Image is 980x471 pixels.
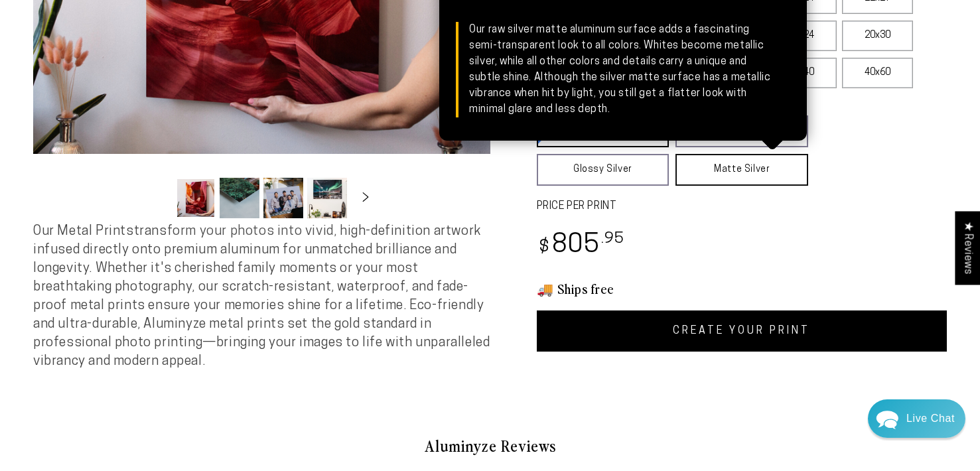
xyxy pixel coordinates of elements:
[868,399,965,438] div: Chat widget toggle
[220,178,259,218] button: Load image 2 in gallery view
[351,184,380,213] button: Slide right
[842,58,913,88] label: 40x60
[33,225,490,368] span: Our Metal Prints transform your photos into vivid, high-definition artwork infused directly onto ...
[601,232,625,247] sup: .95
[537,310,947,352] a: CREATE YOUR PRINT
[103,435,878,457] h2: Aluminyze Reviews
[469,22,777,117] div: Our raw silver matte aluminum surface adds a fascinating semi-transparent look to all colors. Whi...
[675,154,808,186] a: Matte Silver
[539,239,550,257] span: $
[143,184,172,213] button: Slide left
[263,178,303,218] button: Load image 3 in gallery view
[906,399,955,438] div: Contact Us Directly
[537,199,947,214] label: PRICE PER PRINT
[537,233,625,259] bdi: 805
[537,280,947,297] h3: 🚚 Ships free
[955,211,980,285] div: Click to open Judge.me floating reviews tab
[307,178,347,218] button: Load image 4 in gallery view
[176,178,216,218] button: Load image 1 in gallery view
[537,154,669,186] a: Glossy Silver
[842,21,913,51] label: 20x30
